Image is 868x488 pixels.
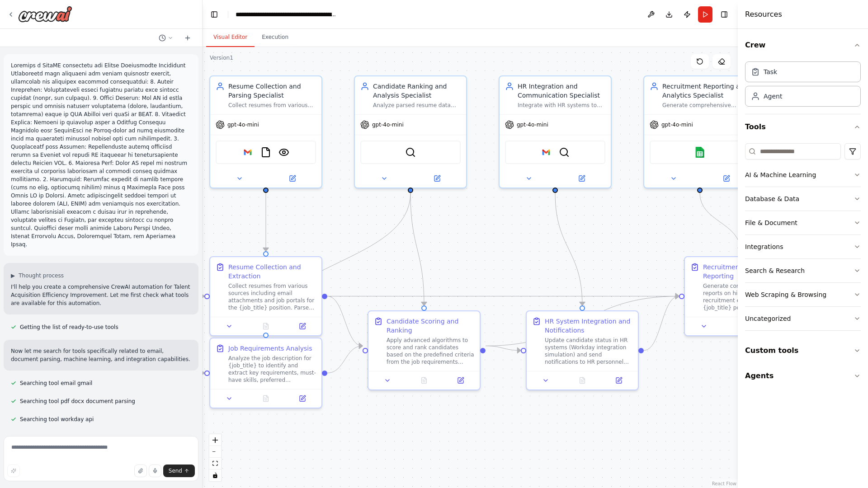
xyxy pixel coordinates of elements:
button: Tools [745,114,861,140]
g: Edge from 2e7e5bfb-f8cd-4341-8d82-e91179dfa3b1 to c0bccc56-1676-4adf-a64d-41e2112568ee [486,292,679,351]
button: Search & Research [745,259,861,282]
div: Task [764,67,777,76]
button: zoom out [209,446,221,458]
g: Edge from 4d8edf37-dc5e-4be7-8351-6fb72270c6be to bccd4e9e-819c-4060-8c9a-da5a8dd860b3 [261,193,270,251]
div: Integrate with HR systems to update candidate status and notify HR personnel of recommendations. ... [518,102,605,109]
img: Logo [18,6,72,22]
span: gpt-4o-mini [661,121,693,128]
div: Resume Collection and Extraction [228,263,316,281]
div: AI & Machine Learning [745,170,816,179]
button: AI & Machine Learning [745,163,861,187]
div: Search & Research [745,266,805,275]
g: Edge from bccd4e9e-819c-4060-8c9a-da5a8dd860b3 to 2e7e5bfb-f8cd-4341-8d82-e91179dfa3b1 [327,292,363,351]
img: Google sheets [694,147,705,158]
div: Recruitment Reporting and Analytics SpecialistGenerate comprehensive reports on hiring metrics in... [643,75,756,188]
g: Edge from triggers to bccd4e9e-819c-4060-8c9a-da5a8dd860b3 [165,263,204,301]
button: Send [163,465,195,477]
button: toggle interactivity [209,469,221,481]
button: Database & Data [745,187,861,211]
div: Analyze the job description for {job_title} to identify and extract key requirements, must-have s... [228,355,316,384]
div: Web Scraping & Browsing [745,290,826,299]
button: Uncategorized [745,307,861,330]
button: Agents [745,363,861,389]
button: No output available [563,375,602,386]
span: gpt-4o-mini [227,121,259,128]
div: Uncategorized [745,314,791,323]
span: Searching tool pdf docx document parsing [20,398,135,405]
button: Open in side panel [287,321,318,332]
button: File & Document [745,211,861,235]
button: No output available [247,393,285,404]
img: SerperDevTool [405,147,416,158]
div: Apply advanced algorithms to score and rank candidates based on the predefined criteria from the ... [387,337,474,366]
g: Edge from bccd4e9e-819c-4060-8c9a-da5a8dd860b3 to c0bccc56-1676-4adf-a64d-41e2112568ee [327,292,679,301]
img: VisionTool [278,147,289,158]
g: Edge from triggers to 68b6cba5-dd75-4d3a-ba76-98d77799ab82 [165,263,204,378]
div: Agent [764,92,782,101]
button: Improve this prompt [7,465,20,477]
button: Integrations [745,235,861,258]
div: Job Requirements AnalysisAnalyze the job description for {job_title} to identify and extract key ... [209,338,322,408]
button: No output available [247,321,285,332]
div: Recruitment Reporting and Analytics Specialist [662,82,750,100]
span: gpt-4o-mini [372,121,404,128]
g: Edge from 280a8c6b-c6ca-4361-8749-25cc8bed0628 to 68b6cba5-dd75-4d3a-ba76-98d77799ab82 [261,193,415,333]
span: ▶ [11,272,15,279]
button: Open in side panel [287,393,318,404]
button: Open in side panel [411,173,462,184]
p: Loremips d SitaME consectetu adi Elitse Doeiusmodte Incididunt Utlaboreetd magn aliquaeni adm ven... [11,61,191,249]
span: Getting the list of ready-to-use tools [20,324,118,331]
div: HR Integration and Communication SpecialistIntegrate with HR systems to update candidate status a... [499,75,612,188]
span: Send [169,467,182,474]
button: Custom tools [745,338,861,363]
button: Web Scraping & Browsing [745,283,861,306]
div: HR System Integration and NotificationsUpdate candidate status in HR systems (Workday integration... [526,310,639,390]
g: Edge from 9bd6e062-70d6-47ca-8f4c-868b1f46fbaf to c0bccc56-1676-4adf-a64d-41e2112568ee [644,292,679,355]
button: zoom in [209,434,221,446]
div: Version 1 [210,54,233,61]
button: Open in side panel [267,173,318,184]
div: Database & Data [745,194,799,203]
button: Open in side panel [603,375,634,386]
button: Open in side panel [445,375,476,386]
button: No output available [722,321,760,332]
h4: Resources [745,9,782,20]
button: Start a new chat [180,33,195,43]
img: FileReadTool [260,147,271,158]
div: Integrations [745,242,783,251]
button: Hide right sidebar [718,8,731,21]
button: No output available [405,375,443,386]
img: Google gmail [242,147,253,158]
button: Open in side panel [701,173,752,184]
div: Generate comprehensive reports on hiring metrics and recruitment efficiency for the {job_title} p... [703,282,791,311]
button: Open in side panel [556,173,607,184]
div: Collect resumes from various sources including email attachments and parse them to extract releva... [228,102,316,109]
div: Resume Collection and Parsing SpecialistCollect resumes from various sources including email atta... [209,75,322,188]
span: Searching tool workday api [20,416,94,423]
button: Hide left sidebar [208,8,221,21]
button: fit view [209,458,221,469]
button: ▶Thought process [11,272,64,279]
span: Thought process [19,272,64,279]
div: Generate comprehensive reports on hiring metrics including time to hire, candidate quality, and r... [662,102,750,109]
div: Recruitment Analytics and ReportingGenerate comprehensive reports on hiring metrics and recruitme... [684,256,797,336]
button: Switch to previous chat [155,33,177,43]
div: Crew [745,58,861,114]
span: gpt-4o-mini [517,121,548,128]
div: Candidate Scoring and RankingApply advanced algorithms to score and rank candidates based on the ... [368,310,481,390]
div: Job Requirements Analysis [228,344,312,353]
div: HR System Integration and Notifications [545,317,632,335]
div: Collect resumes from various sources including email attachments and job portals for the {job_tit... [228,282,316,311]
button: Crew [745,33,861,58]
g: Edge from 5f516862-8e92-411a-b316-9acb54f9d2ef to 9bd6e062-70d6-47ca-8f4c-868b1f46fbaf [551,193,587,305]
g: Edge from 2e7e5bfb-f8cd-4341-8d82-e91179dfa3b1 to 9bd6e062-70d6-47ca-8f4c-868b1f46fbaf [486,342,521,355]
div: File & Document [745,218,797,227]
button: Upload files [134,465,147,477]
span: Searching tool email gmail [20,380,92,387]
div: Recruitment Analytics and Reporting [703,263,791,281]
img: Google gmail [541,147,552,158]
nav: breadcrumb [236,10,337,19]
button: Click to speak your automation idea [149,465,161,477]
div: Candidate Ranking and Analysis Specialist [373,82,461,100]
button: Execution [255,28,296,47]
